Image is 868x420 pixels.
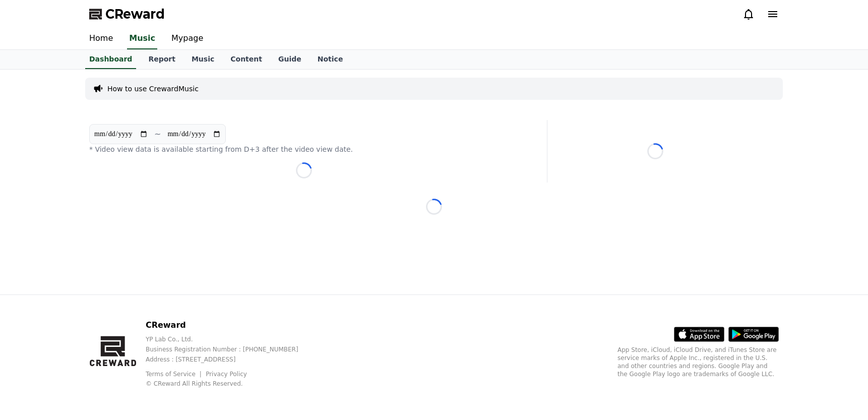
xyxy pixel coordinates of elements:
a: How to use CrewardMusic [107,84,199,94]
a: Report [140,50,183,69]
p: CReward [146,319,315,331]
a: Content [222,50,270,69]
p: Address : [STREET_ADDRESS] [146,355,315,364]
a: Music [127,28,157,49]
a: Mypage [163,28,211,49]
a: Dashboard [85,50,136,69]
p: YP Lab Co., Ltd. [146,335,315,343]
a: Privacy Policy [206,371,247,378]
p: ~ [154,128,161,140]
a: Home [81,28,121,49]
p: © CReward All Rights Reserved. [146,380,315,388]
a: Music [183,50,222,69]
p: Business Registration Number : [PHONE_NUMBER] [146,345,315,353]
a: Terms of Service [146,371,203,378]
a: Guide [270,50,309,69]
span: CReward [105,6,165,22]
a: Notice [309,50,351,69]
p: App Store, iCloud, iCloud Drive, and iTunes Store are service marks of Apple Inc., registered in ... [617,346,779,378]
p: * Video view data is available starting from D+3 after the video view date. [89,144,519,154]
a: CReward [89,6,165,22]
